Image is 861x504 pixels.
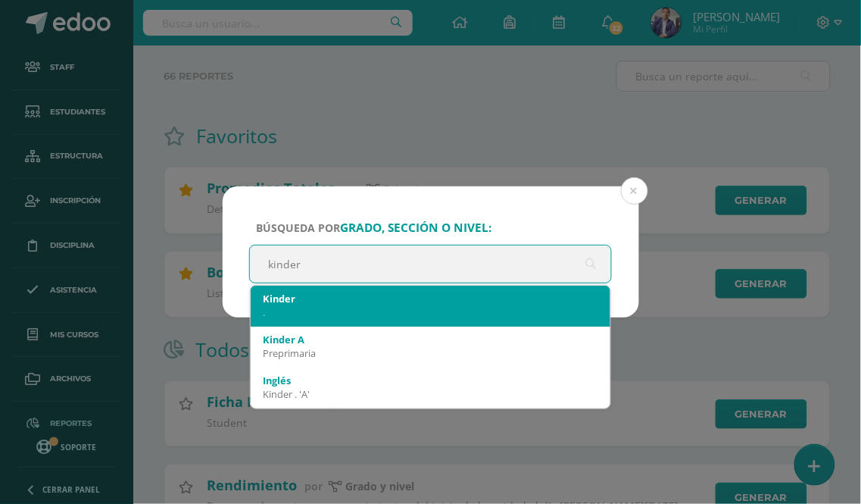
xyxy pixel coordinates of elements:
[263,374,599,387] div: Inglés
[263,333,599,346] div: Kinder A
[263,346,599,360] div: Preprimaria
[621,177,648,205] button: Close (Esc)
[263,305,599,319] div: .
[257,221,492,235] span: Búsqueda por
[250,246,612,283] input: ej. Primero primaria, etc.
[263,387,599,401] div: Kinder . 'A'
[263,292,599,305] div: Kinder
[341,220,492,236] strong: grado, sección o nivel:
